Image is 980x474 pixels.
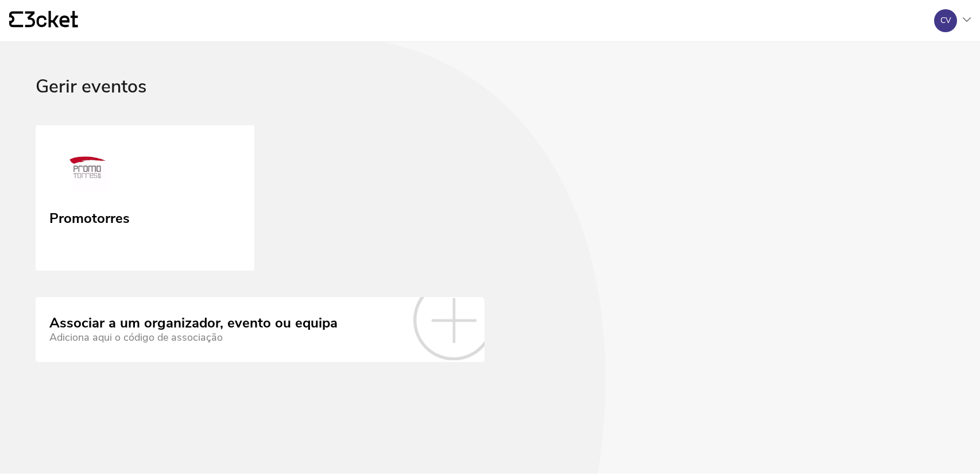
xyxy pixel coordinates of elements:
[49,315,338,332] div: Associar a um organizador, evento ou equipa
[49,206,130,227] div: Promotorres
[36,125,254,271] a: Promotorres Promotorres
[940,16,951,25] div: CV
[49,144,124,195] img: Promotorres
[9,11,23,28] g: {' '}
[36,297,485,361] a: Associar a um organizador, evento ou equipa Adiciona aqui o código de associação
[9,11,78,30] a: {' '}
[36,76,944,125] div: Gerir eventos
[49,332,338,344] div: Adiciona aqui o código de associação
